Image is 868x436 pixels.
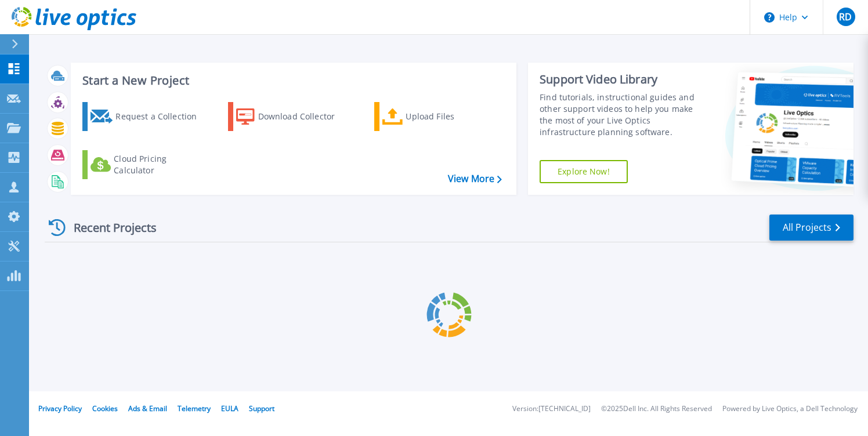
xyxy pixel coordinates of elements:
h3: Start a New Project [82,74,501,87]
a: EULA [221,404,238,413]
div: Cloud Pricing Calculator [114,153,207,176]
div: Download Collector [258,105,351,128]
div: Recent Projects [45,213,172,242]
a: Support [249,404,274,413]
a: Privacy Policy [38,404,82,413]
a: Upload Files [374,102,504,131]
li: Powered by Live Optics, a Dell Technology [722,405,858,413]
span: RD [839,12,852,21]
a: All Projects [769,215,853,241]
div: Support Video Library [540,72,703,87]
div: Upload Files [406,105,498,128]
a: Telemetry [178,404,211,413]
a: Ads & Email [128,404,167,413]
a: Explore Now! [540,160,628,183]
li: Version: [TECHNICAL_ID] [512,405,591,413]
div: Request a Collection [115,105,208,128]
a: Request a Collection [82,102,212,131]
a: Download Collector [228,102,357,131]
a: View More [448,173,502,184]
a: Cookies [92,404,118,413]
li: © 2025 Dell Inc. All Rights Reserved [601,405,712,413]
a: Cloud Pricing Calculator [82,150,212,179]
div: Find tutorials, instructional guides and other support videos to help you make the most of your L... [540,92,703,138]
